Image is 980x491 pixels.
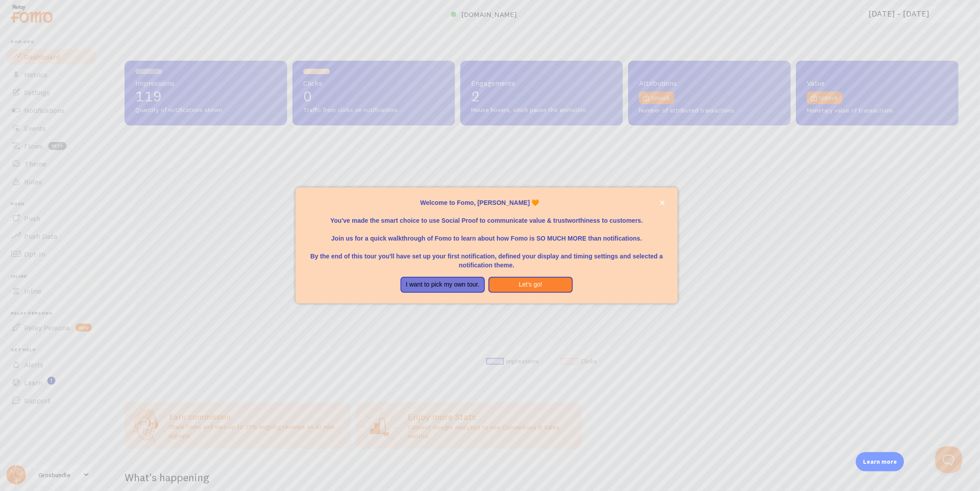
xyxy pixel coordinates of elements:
[306,198,667,207] p: Welcome to Fomo, [PERSON_NAME] 🧡
[658,198,667,208] button: close,
[306,225,667,243] p: Join us for a quick walkthrough of Fomo to learn about how Fomo is SO MUCH MORE than notifications.
[863,458,897,466] p: Learn more
[306,243,667,270] p: By the end of this tour you'll have set up your first notification, defined your display and timi...
[488,277,573,293] button: Let's go!
[296,187,678,304] div: Welcome to Fomo, Charles Davignon 🧡You&amp;#39;ve made the smart choice to use Social Proof to co...
[400,277,485,293] button: I want to pick my own tour.
[856,452,904,471] div: Learn more
[306,207,667,225] p: You've made the smart choice to use Social Proof to communicate value & trustworthiness to custom...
